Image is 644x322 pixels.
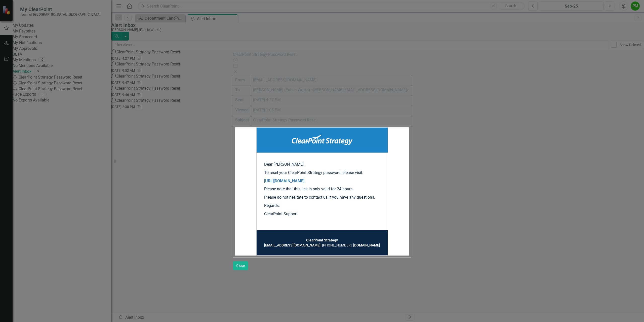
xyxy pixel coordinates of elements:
p: To reset your ClearPoint Strategy password, please visit: [264,170,380,176]
th: From [233,75,251,85]
td: | [PHONE_NUMBER] | [264,238,380,248]
span: > [407,87,409,92]
strong: ClearPoint Strategy [306,238,338,242]
th: Subject [233,115,251,125]
a: [URL][DOMAIN_NAME] [264,178,304,183]
span: ClearPoint Strategy Password Reset [233,52,297,57]
td: [DATE] 1:03 PM [251,105,411,115]
td: [PERSON_NAME] (Public Works) [PERSON_NAME][EMAIL_ADDRESS][DOMAIN_NAME] [251,85,411,95]
p: Please do not hesitate to contact us if you have any questions. [264,195,380,200]
td: ClearPoint Strategy Password Reset [251,115,411,125]
button: Close [233,261,248,270]
p: Dear [PERSON_NAME], [264,162,380,167]
td: [EMAIL_ADDRESS][DOMAIN_NAME] [251,75,411,85]
p: Please note that this link is only valid for 24 hours. [264,186,380,192]
p: ClearPoint Support [264,211,380,217]
a: [EMAIL_ADDRESS][DOMAIN_NAME] [264,243,320,247]
span: < [311,87,313,92]
th: To [233,85,251,95]
img: ClearPoint Strategy [292,135,352,145]
td: [DATE] 4:27 PM [251,95,411,105]
a: [DOMAIN_NAME] [353,243,380,247]
th: Sent [233,95,251,105]
p: Regards, [264,203,380,209]
th: Viewed [233,105,251,115]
